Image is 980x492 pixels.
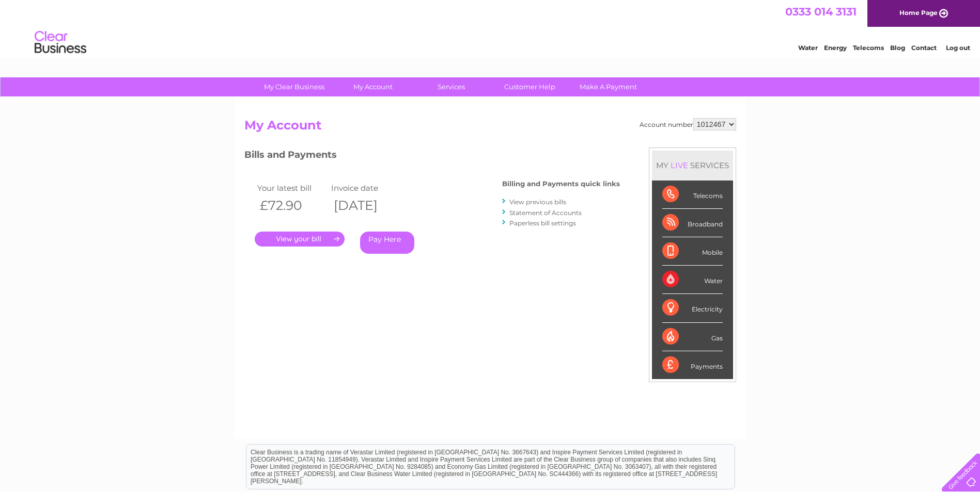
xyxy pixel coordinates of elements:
[246,6,735,50] div: Clear Business is a trading name of Verastar Limited (registered in [GEOGRAPHIC_DATA] No. 3667643...
[244,118,736,138] h2: My Account
[409,77,494,96] a: Services
[244,147,620,166] h3: Bills and Payments
[785,5,857,18] a: 0333 014 3131
[255,232,345,247] a: .
[329,181,403,195] td: Invoice date
[509,209,582,217] a: Statement of Accounts
[662,181,723,209] div: Telecoms
[798,44,818,52] a: Water
[640,118,736,130] div: Account number
[330,77,415,96] a: My Account
[255,181,329,195] td: Your latest bill
[566,77,651,96] a: Make A Payment
[890,44,905,52] a: Blog
[662,266,723,294] div: Water
[252,77,337,96] a: My Clear Business
[662,294,723,322] div: Electricity
[662,323,723,351] div: Gas
[662,237,723,266] div: Mobile
[360,232,414,254] a: Pay Here
[662,351,723,379] div: Payments
[911,44,937,52] a: Contact
[668,160,690,170] div: LIVE
[652,151,733,180] div: MY SERVICES
[824,44,847,52] a: Energy
[853,44,884,52] a: Telecoms
[662,209,723,237] div: Broadband
[487,77,572,96] a: Customer Help
[34,27,87,58] img: logo.png
[255,195,329,216] th: £72.90
[509,198,566,206] a: View previous bills
[502,180,620,188] h4: Billing and Payments quick links
[509,219,576,227] a: Paperless bill settings
[946,44,970,52] a: Log out
[329,195,403,216] th: [DATE]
